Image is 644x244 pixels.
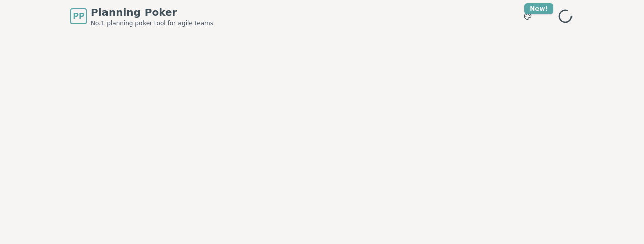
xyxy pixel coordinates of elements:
[73,10,84,22] span: PP
[70,5,213,27] a: PPPlanning PokerNo.1 planning poker tool for agile teams
[91,19,213,27] span: No.1 planning poker tool for agile teams
[91,5,213,19] span: Planning Poker
[524,3,553,14] div: New!
[519,7,537,25] button: New!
